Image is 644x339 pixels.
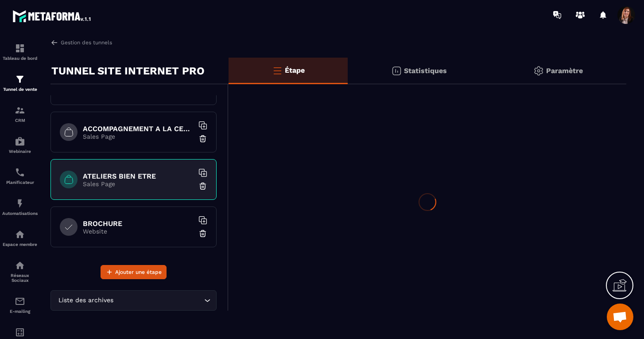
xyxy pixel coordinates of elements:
a: formationformationTableau de bord [2,36,38,67]
a: emailemailE-mailing [2,289,38,320]
p: Paramètre [546,66,583,75]
img: social-network [15,260,25,271]
img: arrow [50,39,58,47]
img: formation [15,43,25,54]
p: Statistiques [404,66,447,75]
img: automations [15,198,25,209]
img: formation [15,105,25,116]
p: TUNNEL SITE INTERNET PRO [51,62,205,80]
img: trash [198,134,207,143]
button: Ajouter une étape [101,265,167,279]
img: stats.20deebd0.svg [391,66,402,76]
img: accountant [15,327,25,338]
p: Étape [285,66,305,74]
a: schedulerschedulerPlanificateur [2,160,38,191]
img: setting-gr.5f69749f.svg [533,66,544,76]
p: Planificateur [2,180,38,185]
input: Search for option [115,296,202,305]
p: CRM [2,118,38,123]
a: formationformationCRM [2,98,38,129]
a: social-networksocial-networkRéseaux Sociaux [2,253,38,289]
img: formation [15,74,25,85]
div: Search for option [50,290,217,311]
a: automationsautomationsWebinaire [2,129,38,160]
img: trash [198,229,207,238]
h6: BROCHURE [83,219,194,228]
a: Ouvrir le chat [607,304,633,330]
h6: ACCOMPAGNEMENT A LA CERTIFICATION HAS [83,125,194,133]
h6: ATELIERS BIEN ETRE [83,172,194,180]
p: Tunnel de vente [2,87,38,92]
img: trash [198,182,207,191]
p: Sales Page [83,180,194,187]
span: Ajouter une étape [115,268,162,277]
a: automationsautomationsEspace membre [2,222,38,253]
p: Website [83,228,194,235]
a: automationsautomationsAutomatisations [2,191,38,222]
span: Liste des archives [56,296,115,305]
p: Réseaux Sociaux [2,273,38,283]
a: Gestion des tunnels [50,39,112,47]
p: Automatisations [2,211,38,216]
p: Tableau de bord [2,56,38,61]
p: Espace membre [2,242,38,247]
a: formationformationTunnel de vente [2,67,38,98]
p: Sales Page [83,133,194,140]
p: Webinaire [2,149,38,154]
img: automations [15,136,25,147]
p: E-mailing [2,309,38,314]
img: scheduler [15,167,25,178]
img: email [15,296,25,307]
img: bars-o.4a397970.svg [272,65,283,76]
img: automations [15,229,25,240]
img: logo [12,8,92,24]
